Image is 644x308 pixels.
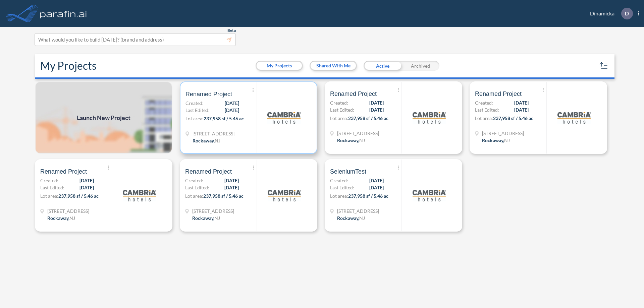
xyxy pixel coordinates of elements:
span: NJ [69,215,75,221]
span: Lot area: [185,116,204,121]
span: [DATE] [225,107,239,114]
span: Renamed Project [330,90,377,98]
span: [DATE] [224,184,239,191]
span: Last Edited: [185,184,209,191]
span: NJ [359,137,365,143]
span: NJ [214,215,220,221]
span: Last Edited: [330,106,354,113]
span: [DATE] [225,100,239,107]
span: Beta [227,28,236,33]
div: Archived [401,61,439,71]
span: 237,958 sf / 5.46 ac [58,193,99,199]
span: 321 Mt Hope Ave [337,207,379,214]
span: [DATE] [224,177,239,184]
span: [DATE] [369,99,384,106]
span: [DATE] [514,106,529,113]
span: Lot area: [475,115,493,121]
div: Rockaway, NJ [482,137,510,144]
div: Dinamicka [580,8,639,19]
span: [DATE] [514,99,529,106]
span: Last Edited: [40,184,64,191]
span: Created: [330,99,348,106]
img: logo [39,7,88,20]
span: [DATE] [79,177,94,184]
span: [DATE] [369,177,384,184]
img: logo [413,101,446,134]
span: [DATE] [369,106,384,113]
h2: My Projects [40,59,97,72]
span: 237,958 sf / 5.46 ac [203,193,244,199]
span: Lot area: [330,115,348,121]
span: NJ [215,138,220,143]
span: 237,958 sf / 5.46 ac [348,193,388,199]
div: Active [364,61,401,71]
img: add [35,81,172,154]
span: Rockaway , [192,215,214,221]
span: SeleniumTest [330,168,366,176]
span: [DATE] [79,184,94,191]
span: Renamed Project [185,90,232,98]
span: Created: [185,177,203,184]
span: Lot area: [330,193,348,199]
span: 321 Mt Hope Ave [337,130,379,137]
span: Lot area: [40,193,58,199]
span: Rockaway , [193,138,215,143]
span: 237,958 sf / 5.46 ac [348,115,388,121]
span: Created: [475,99,493,106]
button: My Projects [257,62,302,70]
div: Rockaway, NJ [337,137,365,144]
div: Rockaway, NJ [47,214,75,222]
img: logo [123,179,156,212]
div: Rockaway, NJ [192,214,220,222]
button: Shared With Me [311,62,356,70]
button: sort [598,60,609,71]
a: Launch New Project [35,81,172,154]
p: D [625,10,629,16]
span: 321 Mt Hope Ave [482,130,524,137]
span: Created: [330,177,348,184]
span: NJ [359,215,365,221]
span: 321 Mt Hope Ave [193,130,234,137]
img: logo [557,101,591,134]
span: Rockaway , [47,215,69,221]
span: Rockaway , [482,137,504,143]
img: logo [267,101,301,134]
span: Created: [185,100,204,107]
span: 237,958 sf / 5.46 ac [493,115,533,121]
span: Launch New Project [77,113,130,122]
img: logo [268,179,301,212]
span: 321 Mt Hope Ave [192,207,234,214]
span: Last Edited: [475,106,499,113]
span: Last Edited: [185,107,210,114]
span: 237,958 sf / 5.46 ac [204,116,244,121]
span: 321 Mt Hope Ave [47,207,89,214]
div: Rockaway, NJ [337,214,365,222]
span: Last Edited: [330,184,354,191]
span: Lot area: [185,193,203,199]
span: Renamed Project [475,90,522,98]
span: NJ [504,137,510,143]
span: Renamed Project [185,168,232,176]
span: [DATE] [369,184,384,191]
span: Created: [40,177,58,184]
div: Rockaway, NJ [193,137,220,144]
span: Renamed Project [40,168,87,176]
span: Rockaway , [337,215,359,221]
span: Rockaway , [337,137,359,143]
img: logo [413,179,446,212]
